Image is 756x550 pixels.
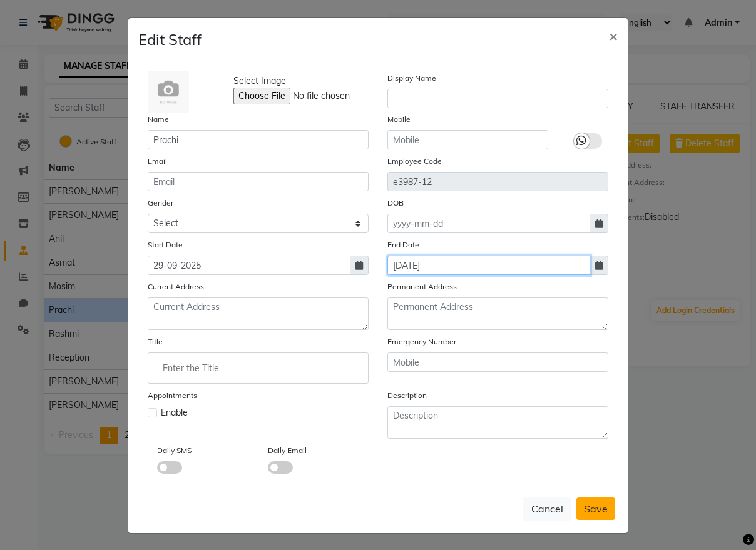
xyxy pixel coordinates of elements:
[387,281,457,292] label: Permanent Address
[599,18,628,53] button: Close
[609,26,618,45] span: ×
[148,239,183,251] label: Start Date
[148,156,167,167] label: Email
[138,28,202,51] h4: Edit Staff
[387,352,608,372] input: Mobile
[387,197,404,209] label: DOB
[523,497,571,521] button: Cancel
[148,336,163,347] label: Title
[148,390,197,401] label: Appointments
[157,445,192,456] label: Daily SMS
[584,502,608,515] span: Save
[148,281,204,292] label: Current Address
[387,156,442,167] label: Employee Code
[387,72,436,84] label: Display Name
[268,445,307,456] label: Daily Email
[148,71,189,112] img: Cinque Terre
[148,172,369,191] input: Email
[387,130,548,149] input: Mobile
[387,239,419,251] label: End Date
[387,256,590,275] input: yyyy-mm-dd
[387,214,590,233] input: yyyy-mm-dd
[387,336,456,347] label: Emergency Number
[233,87,404,104] input: Select Image
[161,406,188,419] span: Enable
[233,74,286,87] span: Select Image
[153,356,363,381] input: Enter the Title
[387,172,608,191] input: Employee Code
[387,390,427,401] label: Description
[148,130,369,149] input: Name
[387,114,411,125] label: Mobile
[148,197,173,209] label: Gender
[576,497,615,520] button: Save
[148,256,350,275] input: yyyy-mm-dd
[148,114,169,125] label: Name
